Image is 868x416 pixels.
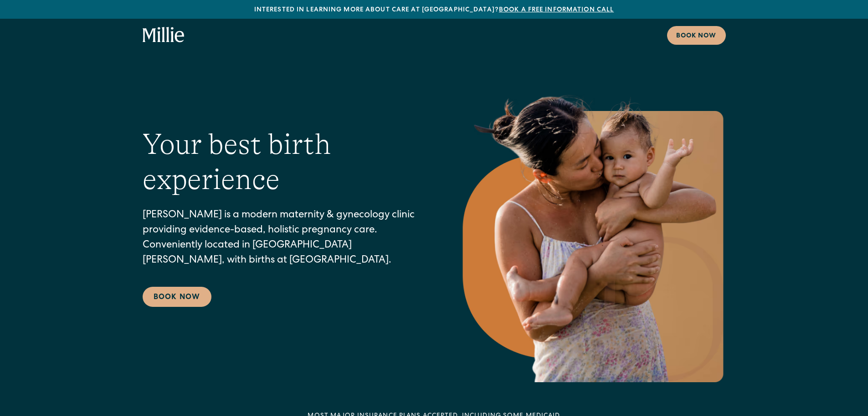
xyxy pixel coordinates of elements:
[676,32,717,41] div: Book now
[143,287,211,307] a: Book Now
[143,27,185,43] a: home
[143,208,423,269] p: [PERSON_NAME] is a modern maternity & gynecology clinic providing evidence-based, holistic pregna...
[667,26,726,45] a: Book now
[143,127,423,197] h1: Your best birth experience
[499,7,614,13] a: Book a free information call
[460,81,726,382] img: Mother holding and kissing her baby on the cheek.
